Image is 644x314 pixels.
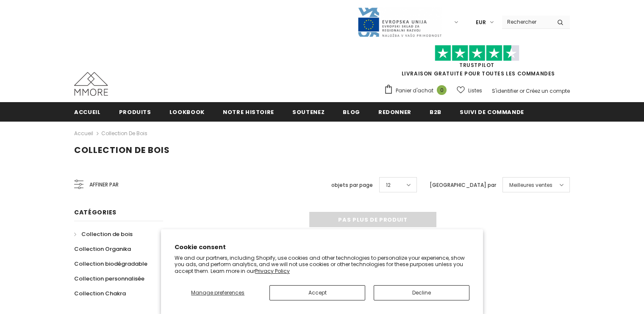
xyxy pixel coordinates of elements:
[74,144,170,156] span: Collection de bois
[89,180,119,189] span: Affiner par
[519,87,525,94] span: or
[74,271,144,286] a: Collection personnalisée
[169,102,205,121] a: Lookbook
[223,102,274,121] a: Notre histoire
[101,130,147,137] a: Collection de bois
[74,227,133,242] a: Collection de bois
[457,83,482,98] a: Listes
[357,18,442,25] a: Javni Razpis
[357,7,442,38] img: Javni Razpis
[74,102,101,121] a: Accueil
[374,285,469,300] button: Decline
[378,102,411,121] a: Redonner
[459,61,494,69] a: TrustPilot
[81,230,133,238] span: Collection de bois
[343,102,360,121] a: Blog
[175,285,261,300] button: Manage preferences
[384,49,570,77] span: LIVRAISON GRATUITE POUR TOUTES LES COMMANDES
[430,102,441,121] a: B2B
[74,256,147,271] a: Collection biodégradable
[430,108,441,116] span: B2B
[343,108,360,116] span: Blog
[119,108,151,116] span: Produits
[119,102,151,121] a: Produits
[378,108,411,116] span: Redonner
[74,208,117,217] span: Catégories
[74,128,93,139] a: Accueil
[269,285,365,300] button: Accept
[74,72,108,96] img: Cas MMORE
[255,267,290,275] a: Privacy Policy
[476,18,486,27] span: EUR
[74,108,101,116] span: Accueil
[223,108,274,116] span: Notre histoire
[509,181,552,189] span: Meilleures ventes
[74,245,131,253] span: Collection Organika
[169,108,205,116] span: Lookbook
[191,289,244,296] span: Manage preferences
[74,289,126,297] span: Collection Chakra
[292,102,325,121] a: soutenez
[74,260,147,268] span: Collection biodégradable
[384,84,451,97] a: Panier d'achat 0
[437,85,447,95] span: 0
[386,181,391,189] span: 12
[492,87,518,94] a: S'identifier
[435,45,519,61] img: Faites confiance aux étoiles pilotes
[175,243,469,252] h2: Cookie consent
[430,181,496,189] label: [GEOGRAPHIC_DATA] par
[74,242,131,256] a: Collection Organika
[74,286,126,301] a: Collection Chakra
[175,255,469,275] p: We and our partners, including Shopify, use cookies and other technologies to personalize your ex...
[396,86,433,95] span: Panier d'achat
[526,87,570,94] a: Créez un compte
[292,108,325,116] span: soutenez
[460,102,524,121] a: Suivi de commande
[502,16,551,28] input: Search Site
[468,86,482,95] span: Listes
[460,108,524,116] span: Suivi de commande
[331,181,373,189] label: objets par page
[74,275,144,283] span: Collection personnalisée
